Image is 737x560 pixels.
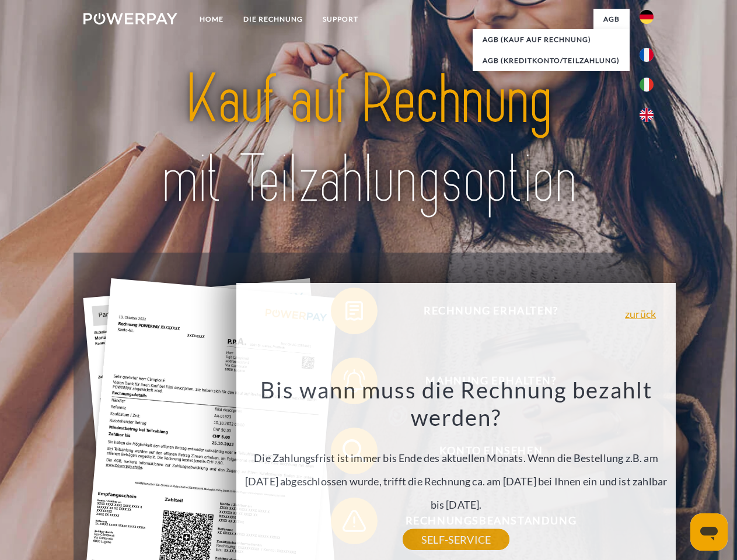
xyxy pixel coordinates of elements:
[233,9,313,30] a: DIE RECHNUNG
[313,9,368,30] a: SUPPORT
[690,513,728,551] iframe: Schaltfläche zum Öffnen des Messaging-Fensters
[640,48,654,62] img: fr
[473,50,630,71] a: AGB (Kreditkonto/Teilzahlung)
[403,529,509,550] a: SELF-SERVICE
[111,56,626,223] img: title-powerpay_de.svg
[243,376,669,432] h3: Bis wann muss die Rechnung bezahlt werden?
[243,376,669,540] div: Die Zahlungsfrist ist immer bis Ende des aktuellen Monats. Wenn die Bestellung z.B. am [DATE] abg...
[190,9,233,30] a: Home
[83,13,177,24] img: logo-powerpay-white.svg
[625,309,656,319] a: zurück
[640,10,654,24] img: de
[640,78,654,92] img: it
[640,108,654,122] img: en
[473,29,630,50] a: AGB (Kauf auf Rechnung)
[593,9,630,30] a: agb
